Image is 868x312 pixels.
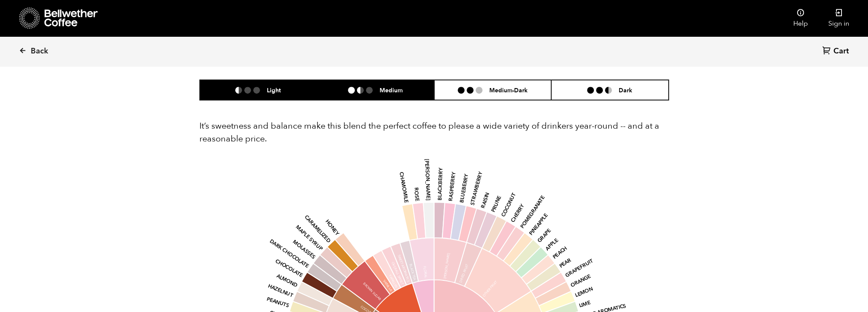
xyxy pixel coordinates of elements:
[199,56,356,69] h2: Flavor
[833,46,849,56] span: Cart
[267,86,281,94] h6: Light
[380,86,403,94] h6: Medium
[619,86,632,94] h6: Dark
[31,46,48,56] span: Back
[489,86,528,94] h6: Medium-Dark
[822,46,851,57] a: Cart
[199,120,669,145] p: It’s sweetness and balance make this blend the perfect coffee to please a wide variety of drinker...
